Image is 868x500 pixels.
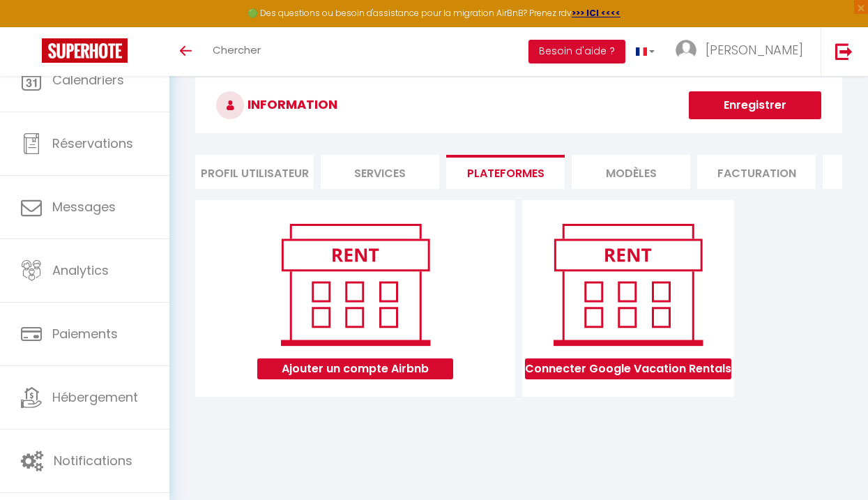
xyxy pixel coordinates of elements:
img: Super Booking [42,38,128,63]
h3: INFORMATION [195,77,842,133]
span: Calendriers [52,71,124,89]
span: Chercher [213,43,261,57]
button: Ajouter un compte Airbnb [257,358,453,379]
button: Connecter Google Vacation Rentals [525,358,731,379]
span: Messages [52,198,116,215]
span: Réservations [52,135,133,152]
a: ... [PERSON_NAME] [665,27,821,76]
span: [PERSON_NAME] [706,41,803,59]
li: Plateformes [446,155,565,189]
a: Chercher [202,27,271,76]
span: Notifications [54,452,132,469]
button: Besoin d'aide ? [528,40,625,63]
img: rent.png [539,218,717,351]
li: Profil Utilisateur [195,155,314,189]
button: Enregistrer [689,91,821,119]
li: Facturation [697,155,816,189]
img: rent.png [266,218,444,351]
span: Hébergement [52,388,138,406]
li: Services [321,155,439,189]
span: Analytics [52,262,109,279]
a: >>> ICI <<<< [572,7,620,19]
li: MODÈLES [572,155,690,189]
img: logout [835,43,853,60]
span: Paiements [52,325,118,342]
img: ... [676,40,696,61]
